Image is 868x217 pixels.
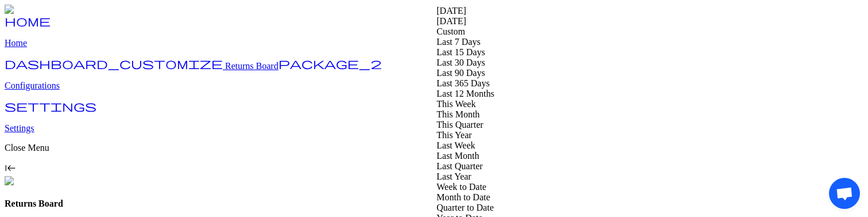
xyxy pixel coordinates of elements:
[5,5,33,15] img: Logo
[829,178,860,209] div: Open chat
[437,130,472,140] span: This Year
[437,78,490,88] span: Last 365 Days
[437,6,467,16] span: [DATE]
[278,58,382,69] span: package_2
[437,203,494,212] span: Quarter to Date
[437,47,485,57] span: Last 15 Days
[437,89,494,98] span: Last 12 Months
[5,199,863,209] h4: Returns Board
[437,161,483,171] span: Last Quarter
[5,143,863,153] p: Close Menu
[5,15,51,26] span: home
[5,38,863,48] p: Home
[437,120,483,130] span: This Quarter
[225,61,278,71] span: Returns Board
[437,109,480,119] span: This Month
[437,151,479,161] span: Last Month
[5,58,223,69] span: dashboard_customize
[437,68,485,78] span: Last 90 Days
[5,162,16,174] span: keyboard_tab_rtl
[5,18,863,48] a: home Home
[437,182,487,192] span: Week to Date
[437,58,485,67] span: Last 30 Days
[5,81,863,91] p: Configurations
[437,26,466,36] span: Custom
[5,104,863,134] a: settings Settings
[437,16,467,26] span: [DATE]
[5,61,278,71] a: dashboard_customize Returns Board
[437,99,476,109] span: This Week
[437,192,490,202] span: Month to Date
[5,176,79,186] img: commonGraphics
[437,37,480,47] span: Last 7 Days
[5,123,863,134] p: Settings
[5,100,96,112] span: settings
[437,172,471,181] span: Last Year
[5,143,863,176] div: Close Menukeyboard_tab_rtl
[437,140,475,150] span: Last Week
